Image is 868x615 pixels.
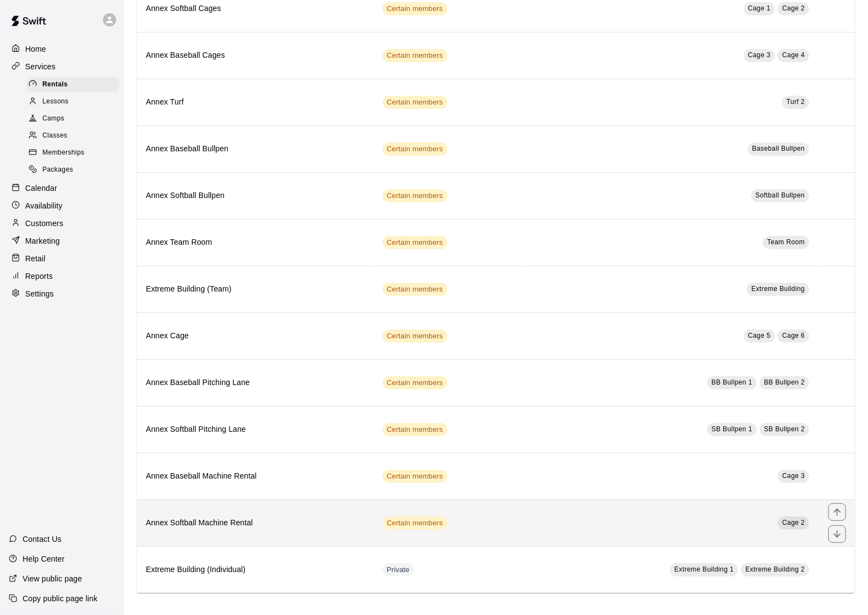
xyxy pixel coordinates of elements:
div: This service is visible to only customers with certain memberships. Check the service pricing for... [383,236,447,249]
a: Customers [9,215,115,232]
p: Customers [25,218,63,229]
div: This service is hidden, and can only be accessed via a direct link [383,563,414,576]
p: Availability [25,200,63,211]
span: BB Bullpen 2 [764,378,805,386]
span: Certain members [383,4,447,14]
span: Certain members [383,238,447,248]
h6: Annex Softball Cages [146,3,365,15]
a: Camps [26,111,124,128]
div: Rentals [26,77,119,92]
span: Certain members [383,471,447,482]
a: Calendar [9,180,115,196]
span: Certain members [383,97,447,108]
span: Cage 2 [782,519,805,526]
a: Services [9,58,115,75]
h6: Annex Baseball Cages [146,50,365,62]
span: Certain members [383,144,447,155]
span: Extreme Building 2 [745,565,805,573]
h6: Annex Softball Bullpen [146,190,365,202]
a: Marketing [9,233,115,249]
div: Lessons [26,94,119,109]
p: Retail [25,253,46,264]
p: Calendar [25,183,57,194]
a: Reports [9,268,115,284]
h6: Annex Baseball Pitching Lane [146,377,365,389]
a: Availability [9,197,115,214]
p: Contact Us [23,534,62,545]
p: Marketing [25,235,60,246]
div: Packages [26,162,119,178]
div: This service is visible to only customers with certain memberships. Check the service pricing for... [383,517,447,530]
div: This service is visible to only customers with certain memberships. Check the service pricing for... [383,470,447,483]
span: SB Bullpen 1 [712,425,752,433]
span: Certain members [383,425,447,435]
span: Cage 2 [782,4,805,12]
button: move item up [828,503,846,521]
p: Copy public page link [23,593,97,604]
h6: Annex Team Room [146,237,365,249]
h6: Annex Baseball Machine Rental [146,470,365,482]
a: Rentals [26,76,124,93]
div: This service is visible to only customers with certain memberships. Check the service pricing for... [383,2,447,15]
span: Team Room [767,238,805,246]
a: Retail [9,250,115,267]
span: Certain members [383,331,447,342]
span: Cage 4 [782,51,805,59]
div: This service is visible to only customers with certain memberships. Check the service pricing for... [383,423,447,436]
p: Help Center [23,553,64,564]
p: View public page [23,573,82,584]
span: Rentals [42,79,68,90]
div: This service is visible to only customers with certain memberships. Check the service pricing for... [383,376,447,389]
h6: Annex Softball Machine Rental [146,517,365,529]
span: Certain members [383,51,447,61]
a: Lessons [26,93,124,110]
p: Services [25,61,56,72]
span: Classes [42,130,67,141]
a: Memberships [26,145,124,162]
span: Certain members [383,191,447,201]
h6: Extreme Building (Team) [146,283,365,295]
div: This service is visible to only customers with certain memberships. Check the service pricing for... [383,330,447,343]
span: Cage 1 [748,4,771,12]
span: Cage 3 [748,51,771,59]
a: Settings [9,285,115,302]
h6: Annex Turf [146,96,365,108]
span: Extreme Building [751,285,805,293]
div: This service is visible to only customers with certain memberships. Check the service pricing for... [383,189,447,202]
div: This service is visible to only customers with certain memberships. Check the service pricing for... [383,142,447,156]
span: Camps [42,113,64,124]
a: Packages [26,162,124,179]
span: Cage 5 [748,332,771,339]
div: This service is visible to only customers with certain memberships. Check the service pricing for... [383,283,447,296]
p: Reports [25,271,53,282]
span: Baseball Bullpen [752,145,805,152]
span: Certain members [383,378,447,388]
span: Softball Bullpen [756,191,805,199]
span: SB Bullpen 2 [764,425,805,433]
div: This service is visible to only customers with certain memberships. Check the service pricing for... [383,96,447,109]
span: Memberships [42,147,84,158]
span: Extreme Building 1 [674,565,734,573]
span: Cage 3 [782,472,805,480]
div: This service is visible to only customers with certain memberships. Check the service pricing for... [383,49,447,62]
span: Private [383,565,414,575]
h6: Annex Cage [146,330,365,342]
span: Certain members [383,284,447,295]
div: Memberships [26,145,119,161]
a: Classes [26,128,124,145]
p: Home [25,43,46,54]
h6: Extreme Building (Individual) [146,564,365,576]
span: Certain members [383,518,447,529]
a: Home [9,41,115,57]
div: Camps [26,111,119,127]
span: Cage 6 [782,332,805,339]
button: move item down [828,525,846,543]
